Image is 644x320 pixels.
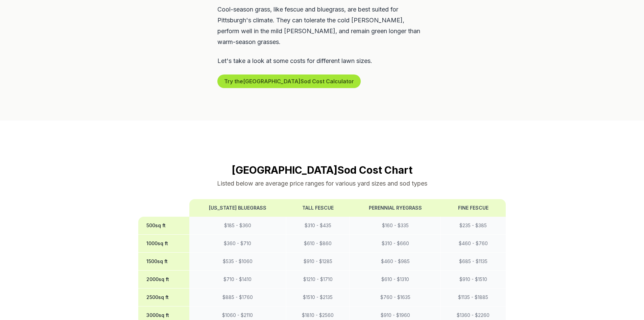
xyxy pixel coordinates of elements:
th: [US_STATE] Bluegrass [189,199,286,217]
td: $ 760 - $ 1635 [350,289,441,306]
td: $ 610 - $ 860 [286,235,350,253]
td: $ 235 - $ 385 [441,217,506,235]
th: Tall Fescue [286,199,350,217]
td: $ 610 - $ 1310 [350,271,441,289]
td: $ 460 - $ 985 [350,253,441,271]
td: $ 885 - $ 1760 [189,289,286,306]
td: $ 1210 - $ 1710 [286,271,350,289]
td: $ 910 - $ 1510 [441,271,506,289]
th: Perennial Ryegrass [350,199,441,217]
td: $ 535 - $ 1060 [189,253,286,271]
td: $ 185 - $ 360 [189,217,286,235]
td: $ 1510 - $ 2135 [286,289,350,306]
td: $ 160 - $ 335 [350,217,441,235]
td: $ 310 - $ 660 [350,235,441,253]
th: 1500 sq ft [138,253,189,271]
td: $ 310 - $ 435 [286,217,350,235]
td: $ 710 - $ 1410 [189,271,286,289]
td: $ 460 - $ 760 [441,235,506,253]
td: $ 360 - $ 710 [189,235,286,253]
th: 1000 sq ft [138,235,189,253]
td: $ 685 - $ 1135 [441,253,506,271]
td: $ 1135 - $ 1885 [441,289,506,306]
h2: [GEOGRAPHIC_DATA] Sod Cost Chart [138,164,506,176]
th: Fine Fescue [441,199,506,217]
button: Try the[GEOGRAPHIC_DATA]Sod Cost Calculator [217,74,361,88]
th: 500 sq ft [138,217,189,235]
td: $ 910 - $ 1285 [286,253,350,271]
th: 2500 sq ft [138,289,189,306]
p: Listed below are average price ranges for various yard sizes and sod types [138,179,506,188]
th: 2000 sq ft [138,271,189,289]
p: Cool-season grass, like fescue and bluegrass, are best suited for Pittsburgh's climate. They can ... [217,4,427,47]
p: Let's take a look at some costs for different lawn sizes. [217,56,427,66]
